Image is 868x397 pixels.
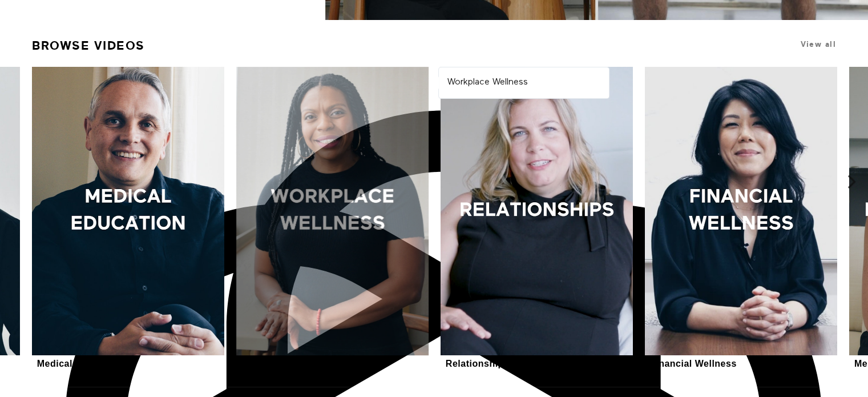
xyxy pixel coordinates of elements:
[447,78,528,87] strong: Workplace Wellness
[32,67,224,371] a: Medical EducationMedical Education
[650,358,737,369] div: Financial Wellness
[801,40,836,49] a: View all
[236,67,429,371] a: Workplace WellnessWorkplace Wellness
[32,34,145,58] a: Browse Videos
[241,358,334,369] div: Workplace Wellness
[37,358,122,369] div: Medical Education
[441,67,633,371] a: RelationshipsRelationships
[645,67,837,371] a: Financial WellnessFinancial Wellness
[446,358,509,369] div: Relationships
